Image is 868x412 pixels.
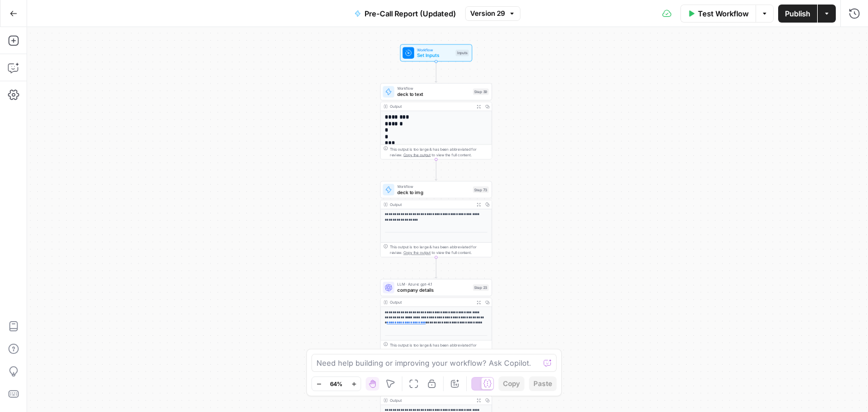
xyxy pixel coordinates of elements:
span: LLM · Azure: gpt-4.1 [397,282,470,287]
g: Edge from start to step_39 [435,62,437,82]
div: Step 73 [473,186,489,192]
span: 64% [330,379,342,388]
span: Workflow [397,183,470,189]
span: Test Workflow [698,8,749,19]
button: Copy [498,376,524,391]
div: Inputs [455,50,469,56]
g: Edge from step_73 to step_23 [435,257,437,278]
span: Copy the output [403,152,431,157]
g: Edge from step_39 to step_73 [435,159,437,180]
span: Publish [785,8,810,19]
span: Version 29 [470,8,505,19]
button: Test Workflow [680,5,756,23]
span: company details [397,287,470,294]
div: This output is too large & has been abbreviated for review. to view the full content. [390,146,489,157]
span: Set Inputs [417,52,453,59]
span: Copy [503,379,520,389]
span: deck to img [397,189,470,196]
span: Workflow [417,47,453,52]
span: Pre-Call Report (Updated) [364,8,456,19]
span: deck to text [397,91,470,98]
button: Publish [778,5,817,23]
button: Version 29 [465,6,520,21]
div: Step 23 [473,284,489,291]
span: Copy the output [403,251,431,255]
div: Output [390,104,472,109]
div: Step 39 [473,89,489,95]
button: Paste [529,376,557,391]
div: Output [390,397,472,403]
div: This output is too large & has been abbreviated for review. to view the full content. [390,244,489,255]
div: WorkflowSet InputsInputs [380,44,492,62]
div: Output [390,300,472,305]
span: Paste [533,379,552,389]
div: This output is too large & has been abbreviated for review. to view the full content. [390,342,489,353]
div: Output [390,201,472,207]
button: Pre-Call Report (Updated) [348,5,463,23]
span: Workflow [397,86,470,91]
